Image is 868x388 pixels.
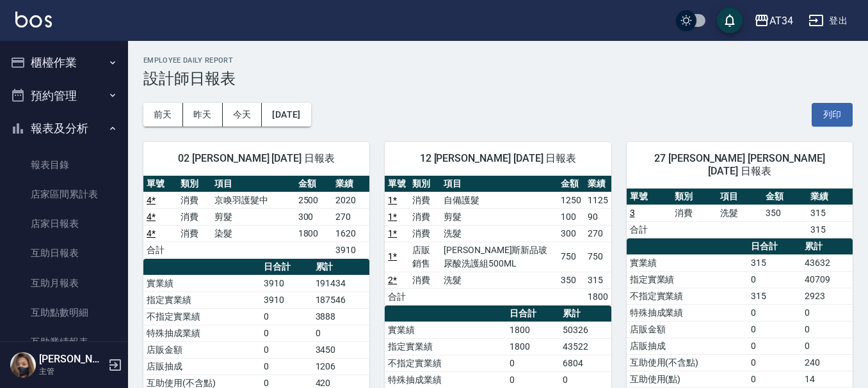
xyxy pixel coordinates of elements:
th: 累計 [559,306,611,322]
td: 染髮 [211,225,295,242]
td: 300 [558,225,584,242]
td: 0 [801,304,853,321]
td: 2020 [332,192,369,208]
button: 前天 [143,103,183,127]
table: a dense table [385,176,611,306]
td: 實業績 [385,322,506,338]
th: 單號 [385,176,409,192]
td: 合計 [143,242,177,258]
img: Person [10,352,36,378]
button: 昨天 [183,103,223,127]
span: 12 [PERSON_NAME] [DATE] 日報表 [400,152,595,165]
td: 3888 [312,308,370,325]
td: 店販銷售 [409,242,440,272]
th: 項目 [440,176,558,192]
td: 消費 [409,208,440,225]
td: 1800 [584,288,611,305]
button: 報表及分析 [5,112,123,145]
th: 單號 [143,176,177,192]
td: 不指定實業績 [385,355,506,371]
td: 實業績 [143,275,261,291]
td: 1206 [312,358,370,375]
td: 300 [295,208,332,225]
th: 日合計 [261,259,312,275]
td: 消費 [177,208,211,225]
td: 0 [261,341,312,358]
td: 3910 [332,242,369,258]
td: 40709 [801,271,853,288]
td: 315 [807,221,853,238]
td: 0 [559,371,611,388]
h2: Employee Daily Report [143,56,853,65]
td: 2923 [801,288,853,304]
td: 消費 [409,272,440,288]
td: 剪髮 [211,208,295,225]
th: 金額 [558,176,584,192]
td: 消費 [671,205,717,221]
h3: 設計師日報表 [143,70,853,88]
td: 750 [584,242,611,272]
td: 消費 [409,192,440,208]
a: 互助月報表 [5,268,123,298]
td: 特殊抽成業績 [385,371,506,388]
th: 類別 [409,176,440,192]
td: 1250 [558,192,584,208]
a: 3 [630,208,635,218]
td: 90 [584,208,611,225]
td: 合計 [385,288,409,305]
a: 互助點數明細 [5,298,123,327]
a: 報表目錄 [5,150,123,180]
td: 互助使用(點) [627,371,748,387]
td: 1800 [506,322,560,338]
th: 累計 [801,238,853,255]
td: 1800 [506,338,560,355]
td: 特殊抽成業績 [627,304,748,321]
td: 0 [748,271,801,288]
td: 剪髮 [440,208,558,225]
td: 2500 [295,192,332,208]
button: 列印 [812,103,853,127]
td: 指定實業績 [143,291,261,308]
a: 店家區間累計表 [5,180,123,209]
td: 350 [762,205,808,221]
td: 1125 [584,192,611,208]
th: 類別 [671,189,717,205]
table: a dense table [143,176,369,259]
th: 類別 [177,176,211,192]
th: 業績 [584,176,611,192]
td: 315 [584,272,611,288]
td: 洗髮 [440,225,558,242]
td: 315 [807,205,853,221]
td: 消費 [177,192,211,208]
td: 特殊抽成業績 [143,325,261,341]
div: AT34 [769,13,793,29]
button: save [717,8,743,33]
td: 3910 [261,275,312,291]
td: 店販抽成 [627,338,748,354]
td: 0 [261,308,312,325]
th: 金額 [762,189,808,205]
td: 0 [748,354,801,371]
h5: [PERSON_NAME] [39,353,104,366]
td: 互助使用(不含點) [627,354,748,371]
td: 191434 [312,275,370,291]
td: 315 [748,254,801,271]
td: 270 [332,208,369,225]
td: [PERSON_NAME]斯新品玻尿酸洗護組500ML [440,242,558,272]
td: 指定實業績 [627,271,748,288]
td: 不指定實業績 [627,288,748,304]
th: 單號 [627,189,672,205]
button: 預約管理 [5,79,123,113]
td: 指定實業績 [385,338,506,355]
td: 270 [584,225,611,242]
p: 主管 [39,366,104,377]
td: 洗髮 [717,205,762,221]
td: 14 [801,371,853,387]
span: 02 [PERSON_NAME] [DATE] 日報表 [159,152,354,165]
td: 實業績 [627,254,748,271]
td: 0 [748,338,801,354]
td: 0 [748,371,801,387]
td: 消費 [177,225,211,242]
td: 3910 [261,291,312,308]
button: [DATE] [262,103,310,127]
